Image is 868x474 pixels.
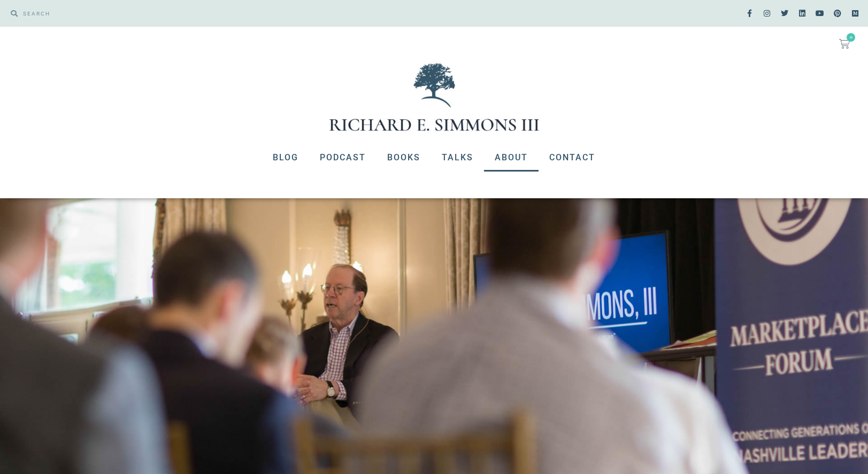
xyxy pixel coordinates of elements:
a: Books [377,144,431,172]
a: Podcast [309,144,377,172]
a: About [484,144,539,172]
a: 0 [826,32,863,56]
span: 0 [847,33,855,42]
a: Contact [539,144,606,172]
a: Talks [431,144,484,172]
input: SEARCH [18,5,429,21]
a: Blog [262,144,309,172]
